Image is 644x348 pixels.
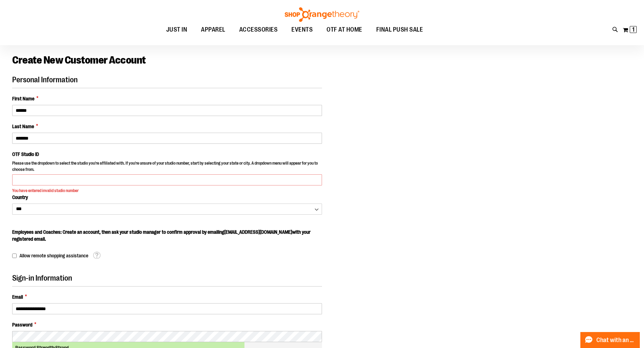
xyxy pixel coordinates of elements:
[12,293,23,300] span: Email
[239,22,278,38] span: ACCESSORIES
[320,22,369,38] a: OTF AT HOME
[369,22,430,38] a: FINAL PUSH SALE
[12,188,322,194] div: You have entered invalid studio number
[12,54,146,66] span: Create New Customer Account
[12,151,39,157] span: OTF Studio ID
[159,22,194,38] a: JUST IN
[12,194,28,200] span: Country
[12,321,32,328] span: Password
[166,22,187,38] span: JUST IN
[12,123,34,130] span: Last Name
[580,332,640,348] button: Chat with an Expert
[632,26,635,33] span: 1
[12,95,34,102] span: First Name
[284,22,320,38] a: EVENTS
[284,7,360,22] img: Shop Orangetheory
[376,22,423,38] span: FINAL PUSH SALE
[12,229,311,242] span: Employees and Coaches: Create an account, then ask your studio manager to confirm approval by ema...
[12,160,322,174] p: Please use the dropdown to select the studio you're affiliated with. If you're unsure of your stu...
[291,22,313,38] span: EVENTS
[12,274,72,282] span: Sign-in Information
[596,337,636,343] span: Chat with an Expert
[232,22,285,38] a: ACCESSORIES
[19,253,88,258] span: Allow remote shopping assistance
[327,22,362,38] span: OTF AT HOME
[201,22,225,38] span: APPAREL
[194,22,232,38] a: APPAREL
[12,75,78,84] span: Personal Information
